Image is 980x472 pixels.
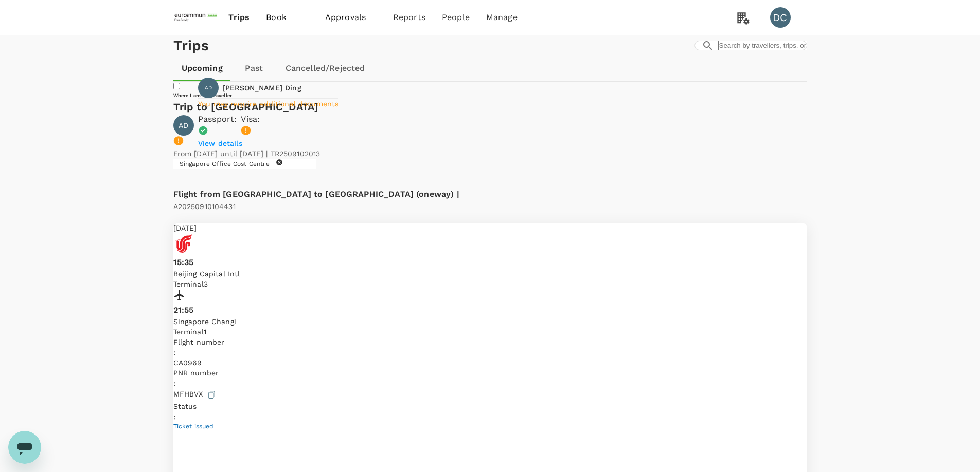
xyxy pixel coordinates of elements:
[718,41,807,50] input: Search by travellers, trips, or destination, label, team
[173,159,316,169] div: Singapore Office Cost Centre
[173,357,807,368] p: CA 0969
[486,11,518,24] span: Manage
[277,56,373,81] a: Cancelled/Rejected
[266,11,287,24] span: Book
[198,100,338,108] span: You may require additional documents
[173,160,276,167] span: Singapore Office Cost Centre
[173,401,807,411] p: Status
[770,7,791,28] div: DC
[393,11,425,24] span: Reports
[173,99,807,115] h6: Trip to [GEOGRAPHIC_DATA]
[173,304,807,316] p: 21:55
[173,92,807,99] h6: Where I am the traveller
[173,368,807,378] p: PNR number
[231,56,277,81] a: Past
[198,138,338,148] p: View details
[325,11,377,24] span: Approvals
[173,223,807,233] p: [DATE]
[179,120,188,130] p: AD
[173,347,807,357] p: :
[442,11,470,24] span: People
[173,279,807,289] p: Terminal 3
[173,327,807,337] p: Terminal 1
[173,188,466,213] p: Flight from [GEOGRAPHIC_DATA] to [GEOGRAPHIC_DATA] (oneway)
[228,11,250,24] span: Trips
[173,233,194,254] img: Air China
[241,113,260,125] p: Visa :
[266,149,268,158] span: |
[173,148,320,159] p: From [DATE] until [DATE] TR2509102013
[173,6,221,29] img: EUROIMMUN (South East Asia) Pte. Ltd.
[173,35,209,56] h1: Trips
[173,316,807,327] p: Singapore Changi
[173,83,180,89] input: Where I am the traveller
[173,388,807,401] p: MFHBVX
[173,337,807,347] p: Flight number
[173,269,807,279] p: Beijing Capital Intl
[173,411,807,422] p: :
[173,423,214,430] span: Ticket issued
[8,431,41,464] iframe: Button to launch messaging window, conversation in progress
[173,378,807,388] p: :
[173,56,231,81] a: Upcoming
[223,83,301,93] p: [PERSON_NAME] Ding
[457,189,459,199] span: |
[205,84,212,91] p: AD
[173,202,236,211] span: A20250910104431
[198,113,237,125] p: Passport :
[173,256,807,269] p: 15:35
